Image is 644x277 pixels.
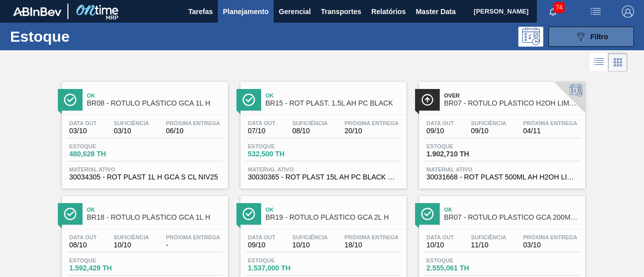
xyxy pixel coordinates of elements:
span: 11/10 [471,241,506,249]
span: Gerencial [279,6,311,18]
span: Estoque [69,143,140,149]
span: Master Data [416,6,455,18]
a: ÍconeOkBR08 - RÓTULO PLÁSTICO GCA 1L HData out03/10Suficiência03/10Próxima Entrega06/10Estoque480... [54,74,233,189]
span: 1.592,429 TH [69,264,140,272]
span: Estoque [248,143,318,149]
span: 03/10 [69,127,97,135]
span: Ok [444,207,580,213]
span: 09/10 [471,127,506,135]
span: 08/10 [69,241,97,249]
span: - [166,241,220,249]
span: Relatórios [371,6,406,18]
span: Over [444,93,580,99]
span: 30031668 - ROT PLAST 500ML AH H2OH LIMAO IN211 [427,173,578,181]
span: Ok [266,207,401,213]
span: 10/10 [114,241,149,249]
span: 480,628 TH [69,150,140,158]
span: Próxima Entrega [523,120,578,126]
div: Visão em Lista [590,53,608,72]
img: Ícone [64,94,76,106]
span: 1.902,710 TH [427,150,497,158]
span: 532,500 TH [248,150,318,158]
img: Ícone [243,94,255,106]
a: ÍconeOverBR07 - RÓTULO PLÁSTICO H2OH LIMÃO 500ML AHData out09/10Suficiência09/10Próxima Entrega04... [412,74,590,189]
span: Material ativo [69,166,220,172]
img: Logout [622,6,634,18]
span: 2.555,061 TH [427,264,497,272]
a: ÍconeOkBR15 - ROT PLAST. 1.5L AH PC BLACKData out07/10Suficiência08/10Próxima Entrega20/10Estoque... [233,74,412,189]
img: Ícone [421,208,434,220]
span: Data out [427,120,454,126]
span: Estoque [427,257,497,263]
img: userActions [590,6,602,18]
span: Próxima Entrega [345,234,399,240]
span: Próxima Entrega [166,120,220,126]
span: BR07 - RÓTULO PLÁSTICO H2OH LIMÃO 500ML AH [444,100,580,107]
span: Estoque [427,143,497,149]
span: BR15 - ROT PLAST. 1.5L AH PC BLACK [266,100,401,107]
span: BR08 - RÓTULO PLÁSTICO GCA 1L H [87,100,223,107]
span: 30034305 - ROT PLAST 1L H GCA S CL NIV25 [69,173,220,181]
span: 04/11 [523,127,578,135]
span: 09/10 [248,241,276,249]
span: Estoque [69,257,140,263]
span: Suficiência [292,234,328,240]
span: Data out [69,234,97,240]
div: Visão em Cards [608,53,627,72]
span: Suficiência [114,120,149,126]
span: Próxima Entrega [345,120,399,126]
span: Estoque [248,257,318,263]
span: 08/10 [292,127,328,135]
img: Ícone [421,94,434,106]
button: Filtro [548,27,634,47]
span: Data out [248,120,276,126]
button: Notificações [537,5,569,19]
span: Ok [266,93,401,99]
span: 07/10 [248,127,276,135]
span: Planejamento [223,6,269,18]
span: Data out [69,120,97,126]
span: Tarefas [188,6,213,18]
span: 1.537,000 TH [248,264,318,272]
span: 20/10 [345,127,399,135]
img: Ícone [243,208,255,220]
span: 74 [554,2,565,13]
span: Transportes [321,6,361,18]
span: Data out [427,234,454,240]
span: Suficiência [471,120,506,126]
span: 10/10 [427,241,454,249]
span: Filtro [591,33,608,41]
span: BR19 - RÓTULO PLÁSTICO GCA 2L H [266,214,401,221]
span: Próxima Entrega [166,234,220,240]
span: 18/10 [345,241,399,249]
span: Data out [248,234,276,240]
img: TNhmsLtSVTkK8tSr43FrP2fwEKptu5GPRR3wAAAABJRU5ErkJggg== [13,7,61,16]
span: 03/10 [114,127,149,135]
span: Material ativo [248,166,399,172]
span: Material ativo [427,166,578,172]
span: Próxima Entrega [523,234,578,240]
span: 06/10 [166,127,220,135]
span: BR07 - RÓTULO PLÁSTICO GCA 200ML H [444,214,580,221]
span: 30030365 - ROT PLAST 15L AH PC BLACK NIV24 [248,173,399,181]
span: 09/10 [427,127,454,135]
div: Pogramando: nenhum usuário selecionado [518,27,543,47]
span: Suficiência [292,120,328,126]
span: Ok [87,207,223,213]
span: Suficiência [471,234,506,240]
span: 03/10 [523,241,578,249]
span: BR18 - RÓTULO PLÁSTICO GCA 1L H [87,214,223,221]
span: Suficiência [114,234,149,240]
img: Ícone [64,208,76,220]
span: 10/10 [292,241,328,249]
h1: Estoque [10,31,149,42]
span: Ok [87,93,223,99]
